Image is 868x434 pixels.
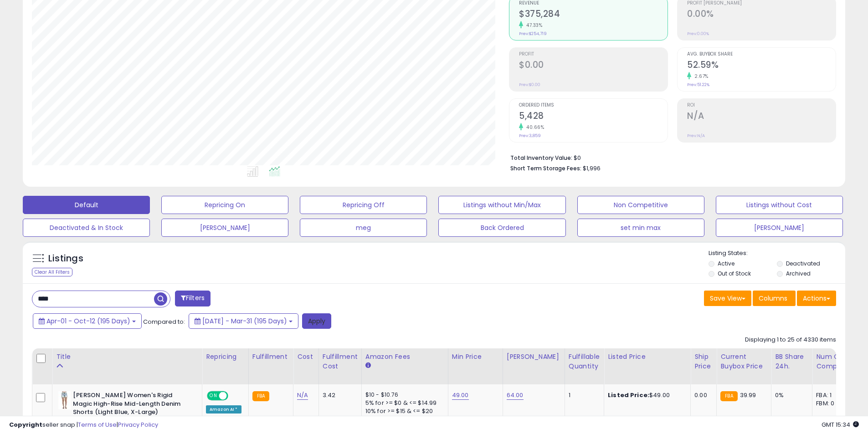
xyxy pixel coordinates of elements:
[583,164,601,173] span: $1,996
[302,313,331,329] button: Apply
[297,352,315,362] div: Cost
[206,405,241,414] div: Amazon AI *
[753,291,796,306] button: Columns
[58,391,71,409] img: 31Uju4cc1-L._SL40_.jpg
[161,219,288,237] button: [PERSON_NAME]
[9,421,158,429] div: seller snap | |
[452,391,469,400] a: 49.00
[519,60,668,72] h2: $0.00
[775,352,808,371] div: BB Share 24h.
[143,317,185,326] span: Compared to:
[323,352,358,371] div: Fulfillment Cost
[687,111,836,123] h2: N/A
[716,196,843,214] button: Listings without Cost
[786,260,820,267] label: Deactivated
[687,31,709,36] small: Prev: 0.00%
[569,352,600,371] div: Fulfillable Quantity
[23,219,150,237] button: Deactivated & In Stock
[297,391,308,400] a: N/A
[608,391,683,399] div: $49.00
[745,336,836,344] div: Displaying 1 to 25 of 4330 items
[519,1,668,6] span: Revenue
[569,391,597,399] div: 1
[519,103,668,108] span: Ordered Items
[175,291,211,306] button: Filters
[694,352,713,371] div: Ship Price
[523,124,544,131] small: 40.66%
[56,352,198,362] div: Title
[208,392,219,400] span: ON
[9,420,42,429] strong: Copyright
[365,391,441,399] div: $10 - $10.76
[691,73,709,80] small: 2.67%
[816,399,846,408] div: FBM: 0
[687,52,836,57] span: Avg. Buybox Share
[252,391,269,401] small: FBA
[252,352,289,362] div: Fulfillment
[687,9,836,21] h2: 0.00%
[519,31,547,36] small: Prev: $254,719
[300,219,427,237] button: meg
[716,219,843,237] button: [PERSON_NAME]
[687,60,836,72] h2: 52.59%
[189,313,298,329] button: [DATE] - Mar-31 (195 Days)
[816,352,849,371] div: Num of Comp.
[816,391,846,399] div: FBA: 1
[438,196,565,214] button: Listings without Min/Max
[32,268,72,276] div: Clear All Filters
[452,352,499,362] div: Min Price
[687,133,705,138] small: Prev: N/A
[775,391,805,399] div: 0%
[510,154,572,162] b: Total Inventory Value:
[118,420,158,429] a: Privacy Policy
[759,294,787,303] span: Columns
[577,219,704,237] button: set min max
[687,1,836,6] span: Profit [PERSON_NAME]
[822,420,859,429] span: 2025-10-13 15:34 GMT
[523,22,542,29] small: 47.33%
[438,219,565,237] button: Back Ordered
[23,196,150,214] button: Default
[202,317,287,326] span: [DATE] - Mar-31 (195 Days)
[786,270,811,277] label: Archived
[519,111,668,123] h2: 5,428
[704,291,751,306] button: Save View
[718,270,751,277] label: Out of Stock
[519,52,668,57] span: Profit
[519,82,540,87] small: Prev: $0.00
[365,352,444,362] div: Amazon Fees
[510,152,829,163] li: $0
[720,391,737,401] small: FBA
[740,391,756,399] span: 39.99
[161,196,288,214] button: Repricing On
[694,391,709,399] div: 0.00
[687,103,836,108] span: ROI
[365,399,441,407] div: 5% for >= $0 & <= $14.99
[365,362,371,370] small: Amazon Fees.
[510,164,581,172] b: Short Term Storage Fees:
[608,391,649,399] b: Listed Price:
[46,317,130,326] span: Apr-01 - Oct-12 (195 Days)
[33,313,142,329] button: Apr-01 - Oct-12 (195 Days)
[48,252,83,265] h5: Listings
[323,391,354,399] div: 3.42
[73,391,184,419] b: [PERSON_NAME] Women's Rigid Magic High-Rise Mid-Length Denim Shorts (Light Blue, X-Large)
[519,133,541,138] small: Prev: 3,859
[78,420,117,429] a: Terms of Use
[507,352,561,362] div: [PERSON_NAME]
[709,249,845,258] p: Listing States:
[519,9,668,21] h2: $375,284
[227,392,241,400] span: OFF
[507,391,524,400] a: 64.00
[206,352,245,362] div: Repricing
[608,352,687,362] div: Listed Price
[718,260,734,267] label: Active
[797,291,836,306] button: Actions
[300,196,427,214] button: Repricing Off
[577,196,704,214] button: Non Competitive
[720,352,767,371] div: Current Buybox Price
[687,82,709,87] small: Prev: 51.22%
